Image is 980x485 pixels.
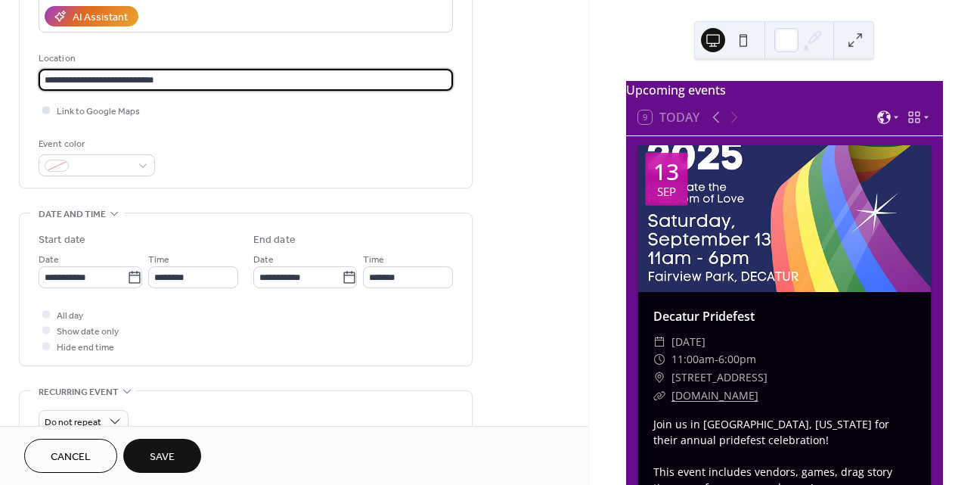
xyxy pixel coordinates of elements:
div: Upcoming events [626,81,943,99]
div: Sep [657,186,676,197]
span: Time [363,252,384,268]
span: Show date only [57,324,119,340]
div: ​ [653,333,665,351]
div: AI Assistant [73,10,128,26]
div: 13 [653,160,679,183]
div: ​ [653,368,665,387]
a: [DOMAIN_NAME] [671,388,758,403]
button: AI Assistant [45,6,138,26]
span: Recurring event [39,384,119,400]
span: Hide end time [57,340,114,356]
span: [DATE] [671,333,706,351]
span: Time [148,252,169,268]
span: - [715,350,718,368]
div: Location [39,51,450,67]
span: Link to Google Maps [57,104,140,120]
span: 6:00pm [718,350,756,368]
span: Date [253,252,274,268]
span: Do not repeat [45,414,101,431]
span: Date and time [39,207,106,222]
div: ​ [653,350,665,368]
div: Start date [39,232,85,248]
span: Cancel [51,449,91,465]
div: End date [253,232,296,248]
button: Cancel [24,439,117,473]
span: All day [57,308,83,324]
button: Save [123,439,201,473]
div: Event color [39,136,152,152]
span: [STREET_ADDRESS] [671,368,768,387]
div: ​ [653,387,665,405]
span: Date [39,252,59,268]
span: 11:00am [671,350,715,368]
a: Decatur Pridefest [653,308,755,325]
span: Save [150,449,175,465]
